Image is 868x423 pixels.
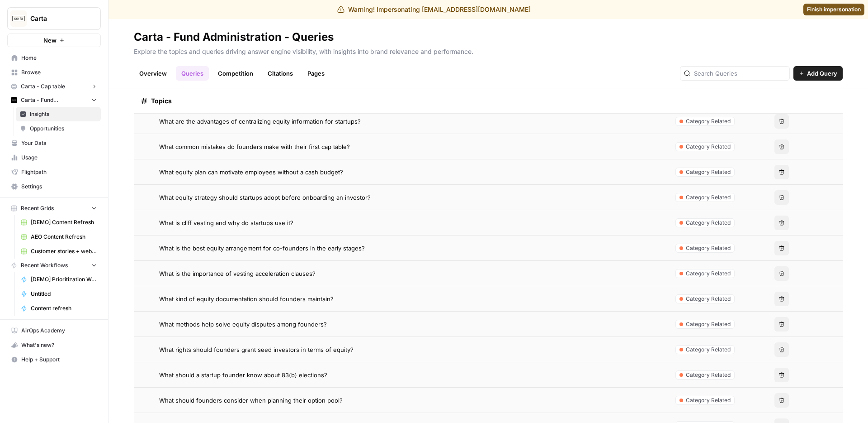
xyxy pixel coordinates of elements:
a: Usage [7,150,101,165]
span: Topics [151,96,172,106]
span: What is the best equity arrangement for co-founders in the early stages? [159,244,365,253]
span: Insights [30,110,97,118]
a: Content refresh [17,301,101,316]
span: Category Related [686,117,731,125]
span: Category Related [686,269,731,278]
a: Browse [7,65,101,80]
span: Opportunities [30,125,97,133]
a: Home [7,51,101,65]
span: AEO Content Refresh [31,233,97,241]
button: Carta - Fund Administration [7,93,101,107]
a: AirOps Academy [7,323,101,338]
span: Category Related [686,168,731,176]
button: Help + Support [7,352,101,367]
a: Customer stories + webinar transcripts [17,244,101,259]
span: New [43,36,57,45]
a: Overview [134,66,172,81]
span: Customer stories + webinar transcripts [31,247,97,255]
button: Workspace: Carta [7,7,101,30]
button: Carta - Cap table [7,80,101,93]
span: What should founders consider when planning their option pool? [159,396,343,405]
span: Recent Workflows [21,261,68,269]
div: Warning! Impersonating [EMAIL_ADDRESS][DOMAIN_NAME] [337,5,531,14]
img: c35yeiwf0qjehltklbh57st2xhbo [11,97,17,103]
span: Home [21,54,97,62]
span: What kind of equity documentation should founders maintain? [159,294,334,303]
span: Category Related [686,244,731,252]
span: What is cliff vesting and why do startups use it? [159,218,293,227]
span: Help + Support [21,356,97,364]
a: AEO Content Refresh [17,230,101,244]
div: Carta - Fund Administration - Queries [134,30,334,44]
span: What are the advantages of centralizing equity information for startups? [159,117,361,126]
span: Finish impersonation [807,5,861,14]
span: Flightpath [21,168,97,176]
span: What methods help solve equity disputes among founders? [159,320,327,329]
span: Settings [21,183,97,191]
span: Category Related [686,193,731,202]
a: Competition [212,66,259,81]
button: Add Query [793,66,843,81]
span: Carta [30,14,85,23]
a: [DEMO] Prioritization Workflow for creation [17,272,101,287]
span: Recent Grids [21,204,54,212]
span: Carta - Fund Administration [21,96,87,104]
span: Category Related [686,371,731,379]
button: What's new? [7,338,101,352]
span: What should a startup founder know about 83(b) elections? [159,370,327,380]
span: What is the importance of vesting acceleration clauses? [159,269,316,278]
a: [DEMO] Content Refresh [17,215,101,230]
span: AirOps Academy [21,327,97,335]
span: Category Related [686,346,731,354]
img: Carta Logo [10,10,27,27]
span: Carta - Cap table [21,82,65,91]
a: Citations [262,66,298,81]
p: Explore the topics and queries driving answer engine visibility, with insights into brand relevan... [134,44,843,56]
a: Untitled [17,287,101,301]
span: [DEMO] Content Refresh [31,218,97,226]
span: Category Related [686,143,731,151]
span: Browse [21,68,97,77]
span: Untitled [31,290,97,298]
span: Add Query [807,69,837,78]
button: Recent Grids [7,202,101,215]
span: Category Related [686,396,731,404]
span: What rights should founders grant seed investors in terms of equity? [159,345,354,354]
span: What equity plan can motivate employees without a cash budget? [159,168,343,177]
span: [DEMO] Prioritization Workflow for creation [31,275,97,284]
a: Pages [302,66,330,81]
span: What common mistakes do founders make with their first cap table? [159,142,350,151]
a: Flightpath [7,165,101,179]
input: Search Queries [694,69,786,78]
span: Category Related [686,320,731,328]
button: New [7,34,101,47]
span: Category Related [686,295,731,303]
span: Content refresh [31,304,97,312]
span: Usage [21,154,97,162]
span: Category Related [686,219,731,227]
a: Opportunities [16,121,101,136]
a: Finish impersonation [803,4,864,15]
span: What equity strategy should startups adopt before onboarding an investor? [159,193,371,202]
a: Settings [7,179,101,194]
a: Your Data [7,136,101,150]
span: Your Data [21,139,97,147]
a: Insights [16,107,101,121]
button: Recent Workflows [7,259,101,272]
a: Queries [176,66,209,81]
